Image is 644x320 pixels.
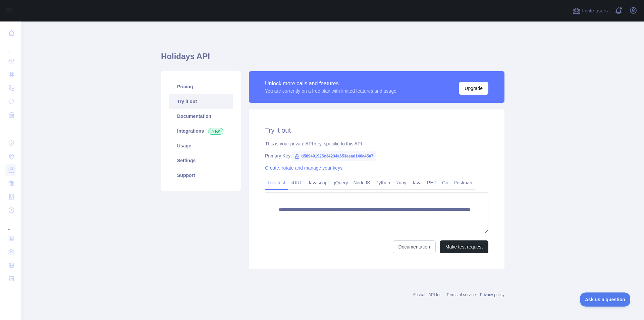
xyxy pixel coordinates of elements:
a: Python [373,177,393,188]
a: Integrations New [169,124,233,138]
div: Primary Key: [265,152,488,159]
span: Invite users [582,7,608,15]
div: ... [5,122,16,136]
a: Live test [265,177,288,188]
div: You are currently on a free plan with limited features and usage [265,88,396,94]
a: Pricing [169,79,233,94]
a: Terms of service [446,292,476,297]
a: Support [169,168,233,183]
button: Upgrade [459,82,488,95]
div: This is your private API key, specific to this API. [265,140,488,147]
a: Create, rotate and manage your keys [265,165,342,171]
a: Java [409,177,425,188]
a: Settings [169,153,233,168]
a: Documentation [393,240,436,253]
span: d589491925c34234a653eead140a45a7 [292,151,376,161]
div: ... [5,40,16,54]
a: Go [439,177,451,188]
button: Make test request [440,240,488,253]
a: jQuery [331,177,351,188]
a: Usage [169,138,233,153]
span: New [208,128,223,135]
a: NodeJS [351,177,373,188]
a: Privacy policy [480,292,504,297]
button: Invite users [571,5,609,16]
a: Try it out [169,94,233,109]
a: Documentation [169,109,233,124]
iframe: Toggle Customer Support [580,292,631,307]
h1: Holidays API [161,51,504,67]
a: Javascript [305,177,331,188]
div: ... [5,218,16,231]
a: PHP [424,177,439,188]
a: cURL [288,177,305,188]
a: Ruby [393,177,409,188]
a: Abstract API Inc. [413,292,443,297]
h2: Try it out [265,126,488,135]
div: Unlock more calls and features [265,80,396,88]
a: Postman [451,177,475,188]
